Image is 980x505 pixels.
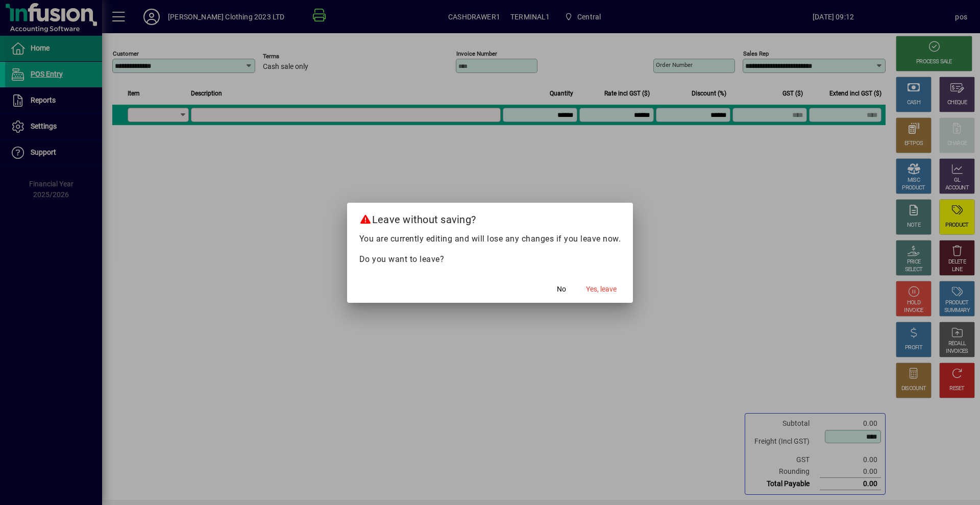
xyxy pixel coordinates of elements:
p: You are currently editing and will lose any changes if you leave now. [359,233,621,245]
span: Yes, leave [586,284,617,295]
p: Do you want to leave? [359,253,621,266]
button: Yes, leave [582,280,621,299]
h2: Leave without saving? [347,203,633,232]
span: No [557,284,566,295]
button: No [545,280,578,299]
